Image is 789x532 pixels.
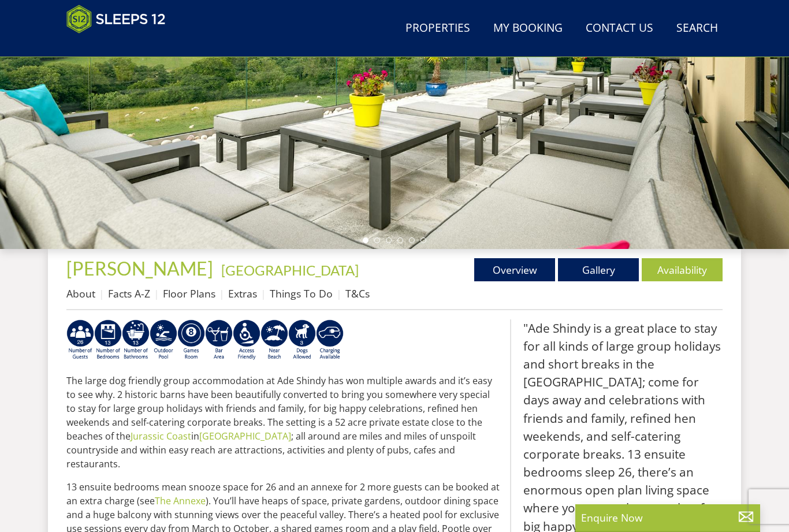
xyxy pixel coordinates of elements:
[150,319,177,361] img: AD_4nXeOeoZYYFbcIrK8VJ-Yel_F5WZAmFlCetvuwxNgd48z_c1TdkEuosSEhAngu0V0Prru5JaX1W-iip4kcDOBRFkhAt4fK...
[270,287,333,300] a: Things To Do
[66,374,501,471] p: The large dog friendly group accommodation at Ade Shindy has won multiple awards and it’s easy to...
[221,262,359,278] a: [GEOGRAPHIC_DATA]
[177,319,205,361] img: AD_4nXdrZMsjcYNLGsKuA84hRzvIbesVCpXJ0qqnwZoX5ch9Zjv73tWe4fnFRs2gJ9dSiUubhZXckSJX_mqrZBmYExREIfryF...
[489,16,567,42] a: My Booking
[217,262,359,278] span: -
[122,319,150,361] img: AD_4nXdmfO-uh49qcxK9-QFaFT0r7O4idqGJTgGYI3gIuKLsPsboq67qChqQ6o6SlqBN-jWZVeugPz6HHPjEA-um8Xmlg9JOu...
[233,319,260,361] img: AD_4nXe3VD57-M2p5iq4fHgs6WJFzKj8B0b3RcPFe5LKK9rgeZlFmFoaMJPsJOOJzc7Q6RMFEqsjIZ5qfEJu1txG3QLmI_2ZW...
[66,257,213,280] span: [PERSON_NAME]
[66,319,94,361] img: AD_4nXcSrZU_I1uxL3d7Vbf_qrsO854V9BVStIOERzXPeUKpjC-f3dxnRV7QValddWa9z_bSrX7M8wXixidFtbODQFNdBOt3i...
[163,287,215,300] a: Floor Plans
[205,319,233,361] img: AD_4nXeUnLxUhQNc083Qf4a-s6eVLjX_ttZlBxbnREhztiZs1eT9moZ8e5Fzbx9LK6K9BfRdyv0AlCtKptkJvtknTFvAhI3RM...
[288,319,316,361] img: AD_4nXd-jT5hHNksAPWhJAIRxcx8XLXGdLx_6Uzm9NHovndzqQrDZpGlbnGCADDtZpqPUzV0ZgC6WJCnnG57WItrTqLb6w-_3...
[642,258,723,281] a: Availability
[94,319,122,361] img: AD_4nXfqanf9qgJYe9IQTpxP3iC8icAZFmj-OVxpd7CBMc0Tqq1z09mrNIA5up3ybQVZt8V4LmKwkrV4rrfWvebyDF4HT8W4Y...
[345,287,370,300] a: T&Cs
[581,510,754,525] p: Enquire Now
[199,430,291,442] a: [GEOGRAPHIC_DATA]
[316,319,344,361] img: AD_4nXcnT2OPG21WxYUhsl9q61n1KejP7Pk9ESVM9x9VetD-X_UXXoxAKaMRZGYNcSGiAsmGyKm0QlThER1osyFXNLmuYOVBV...
[260,319,288,361] img: AD_4nXe7lJTbYb9d3pOukuYsm3GQOjQ0HANv8W51pVFfFFAC8dZrqJkVAnU455fekK_DxJuzpgZXdFqYqXRzTpVfWE95bX3Bz...
[558,258,639,281] a: Gallery
[61,40,182,50] iframe: Customer reviews powered by Trustpilot
[672,16,723,42] a: Search
[66,257,217,280] a: [PERSON_NAME]
[155,494,206,507] a: The Annexe
[66,5,166,34] img: Sleeps 12
[401,16,475,42] a: Properties
[474,258,555,281] a: Overview
[131,430,191,442] a: Jurassic Coast
[581,16,658,42] a: Contact Us
[108,287,150,300] a: Facts A-Z
[66,287,95,300] a: About
[228,287,257,300] a: Extras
